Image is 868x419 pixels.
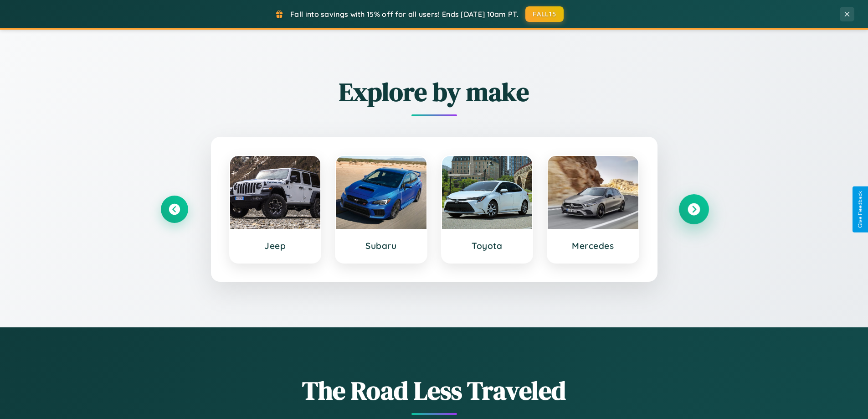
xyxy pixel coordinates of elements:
[161,74,708,109] h2: Explore by make
[525,6,564,22] button: FALL15
[451,240,524,251] h3: Toyota
[290,10,519,19] span: Fall into savings with 15% off for all users! Ends [DATE] 10am PT.
[345,240,417,251] h3: Subaru
[239,240,312,251] h3: Jeep
[557,240,629,251] h3: Mercedes
[161,373,708,408] h1: The Road Less Traveled
[857,191,863,228] div: Give Feedback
